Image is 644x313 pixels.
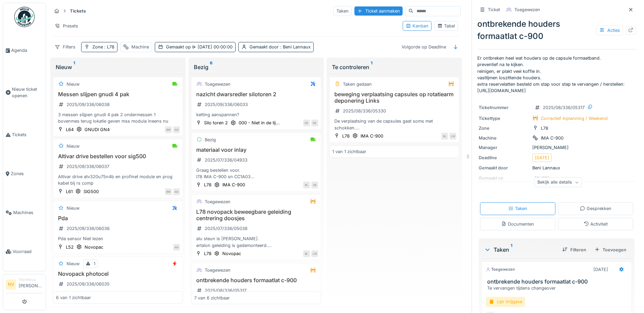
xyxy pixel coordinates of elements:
h3: materiaal voor inlay [194,147,318,153]
div: 2025/09/336/06035 [67,281,110,287]
span: [DATE] 00:00:00 [191,44,233,49]
div: BL [303,250,310,257]
div: 2025/09/336/06037 [67,163,109,170]
div: Nieuw [67,205,79,211]
div: L64 [66,126,74,133]
h3: L78 novopack beweegbare geleiding centrering doosjes [194,209,318,222]
p: Er ontbreken heel wat houders op de capsule formaatband. preventief na te kijken. reinigen, er pl... [477,55,636,94]
div: L61 [66,188,73,195]
div: 2025/07/336/05038 [205,225,247,232]
div: [DATE] [535,154,549,161]
div: GE [303,120,310,126]
div: 3 messen slijpen gnudi 4 pak 2 ondermessen 1 bovenmes terug lokatie geven mss modula ineens nu [56,111,180,124]
div: Toegewezen [514,6,540,13]
div: Taken [508,205,527,212]
div: De verplaatsing van de capsules gaat soms met schokken. speling op de geleiding van de cilinders.... [332,118,456,131]
div: Te controleren [332,63,457,71]
div: Taken gedaan [343,81,372,87]
sup: 1 [371,63,372,71]
div: [PERSON_NAME] [479,144,634,151]
div: GNUDI GN4 [85,126,110,133]
div: BL [441,133,448,140]
div: BM [165,126,172,133]
div: AB [173,188,180,195]
div: Toegewezen [486,267,515,272]
div: L78 [204,182,211,188]
div: IMA C-900 [361,133,383,139]
span: Tickets [12,131,43,138]
div: SIG500 [84,188,99,195]
div: Altivar drive atv320u75n4b en profinet module en prog kabel bij rs comp [56,173,180,186]
li: NV [6,279,16,290]
div: Nieuw [67,81,79,87]
div: 1 [94,260,95,267]
div: Bekijk alle details [534,178,582,187]
h3: ontbrekende houders formaatlat c-900 [487,278,629,285]
div: LM [311,250,318,257]
h3: Messen slijpen gnudi 4 pak [56,91,180,98]
div: Filters [52,42,78,52]
div: ontbrekende houders formaatlat c-900 [477,18,636,42]
div: Acties [596,25,623,35]
h3: Altivar drive bestellen voor sig500 [56,153,180,160]
div: Taken [333,6,352,16]
a: Machines [3,193,46,232]
div: Activiteit [584,221,608,227]
div: [DATE] [593,266,608,273]
span: : L78 [103,44,114,49]
h3: Novopack photocel [56,271,180,277]
div: 2025/09/336/06033 [205,101,248,108]
div: 7 van 6 zichtbaar [194,294,230,301]
div: Gesprekken [580,205,611,212]
div: ketting aanspannen? [194,111,318,118]
a: Nieuw ticket openen [3,70,46,115]
div: GE [311,120,318,126]
div: Correctief Inplanning / Weekend [541,115,608,122]
div: Deadline [479,154,530,161]
div: Toegewezen [205,81,231,87]
div: AB [173,126,180,133]
div: SB [311,182,318,188]
div: Silo toren 2 [204,120,228,126]
div: Nieuw [56,63,180,71]
div: IMA C-900 [541,135,564,141]
div: Manager [479,144,530,151]
a: Tickets [3,115,46,154]
div: Toevoegen [592,245,629,254]
div: Kanban [406,23,428,29]
div: Graag bestellen voor. l78 IMA C-900 sn CC1A03 6 stuks CC1230021 meenemer 2 stuks CC1230011 riem 4... [194,167,318,180]
div: Nieuw [67,260,79,267]
div: 2025/09/336/06036 [67,225,110,232]
div: Volgorde op Deadline [399,42,449,52]
sup: 1 [511,246,512,254]
div: L78 [204,250,211,257]
span: : Beni Lannaux [279,44,311,49]
div: 6 van 1 zichtbaar [56,294,91,301]
img: Badge_color-CXgf-gQk.svg [14,7,35,27]
div: AB [173,244,180,251]
div: Gemaakt door [479,165,530,171]
div: Tabel [437,23,455,29]
sup: 6 [210,63,213,71]
div: Zone [92,44,114,50]
div: L78 [342,133,350,139]
div: Ticket aanmaken [354,6,403,16]
a: Zones [3,154,46,193]
div: Lijn Vrijgave [486,297,525,307]
div: Nieuw [67,143,79,149]
h3: ontbrekende houders formaatlat c-900 [194,277,318,284]
div: 2025/08/336/05317 [543,104,585,111]
div: 2025/08/336/05317 [205,287,246,294]
span: Agenda [11,47,43,54]
div: 1 van 1 zichtbaar [332,148,366,155]
sup: 1 [73,63,75,71]
h3: beweging verplaatsing capsules op rotatiearm deponering Links [332,91,456,104]
div: L78 [541,125,548,131]
div: IMA C-900 [222,182,245,188]
div: Te vervangen tijdens changeover [487,285,629,291]
li: [PERSON_NAME] [19,277,43,292]
span: Zones [11,170,43,177]
div: BL [303,182,310,188]
div: Novopac [222,250,241,257]
h3: nazicht dwarsredler silotoren 2 [194,91,318,98]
